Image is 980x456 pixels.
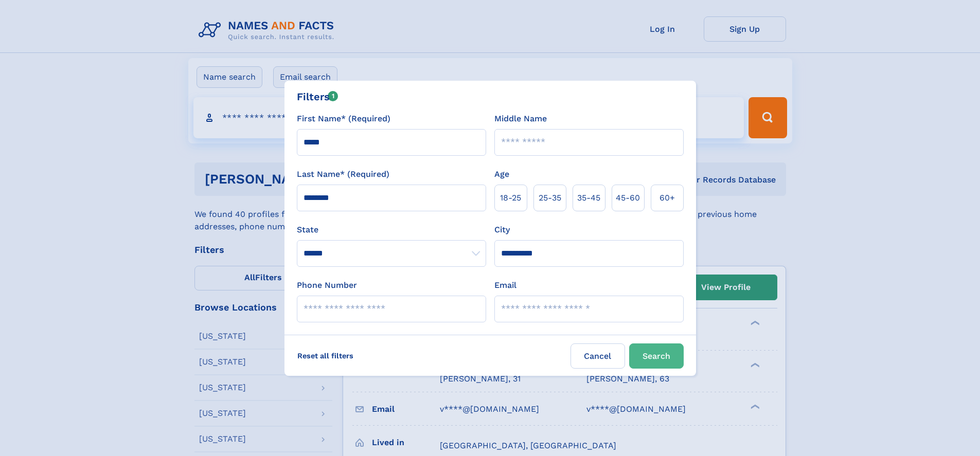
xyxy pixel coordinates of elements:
[571,343,625,369] label: Cancel
[616,192,640,204] span: 45‑60
[660,192,675,204] span: 60+
[494,279,516,291] label: Email
[297,279,357,291] label: Phone Number
[539,192,561,204] span: 25‑35
[494,168,509,180] label: Age
[500,192,521,204] span: 18‑25
[494,224,510,236] label: City
[494,113,547,125] label: Middle Name
[577,192,600,204] span: 35‑45
[297,89,338,104] div: Filters
[297,224,486,236] label: State
[297,113,390,125] label: First Name* (Required)
[291,343,360,368] label: Reset all filters
[629,343,684,369] button: Search
[297,168,389,180] label: Last Name* (Required)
